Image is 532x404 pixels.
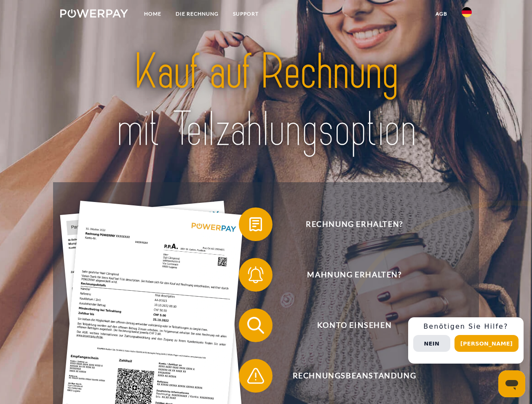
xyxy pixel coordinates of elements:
button: Rechnungsbeanstandung [239,359,458,393]
a: agb [428,6,454,21]
button: Rechnung erhalten? [239,207,458,241]
div: Schnellhilfe [408,317,524,364]
a: SUPPORT [226,6,266,21]
img: qb_search.svg [245,315,266,336]
h3: Benötigen Sie Hilfe? [413,322,519,331]
img: qb_warning.svg [245,365,266,386]
button: Nein [413,335,450,352]
span: Konto einsehen [251,308,457,342]
button: Mahnung erhalten? [239,258,458,292]
iframe: Schaltfläche zum Öffnen des Messaging-Fensters [498,370,525,397]
button: [PERSON_NAME] [454,335,519,352]
a: DIE RECHNUNG [168,6,226,21]
span: Mahnung erhalten? [251,258,457,292]
a: Home [137,6,168,21]
span: Rechnung erhalten? [251,207,457,241]
button: Konto einsehen [239,308,458,342]
img: logo-powerpay-white.svg [60,9,128,18]
img: qb_bell.svg [245,264,266,285]
img: de [462,7,472,17]
img: title-powerpay_de.svg [80,40,452,161]
img: qb_bill.svg [245,214,266,235]
span: Rechnungsbeanstandung [251,359,457,393]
